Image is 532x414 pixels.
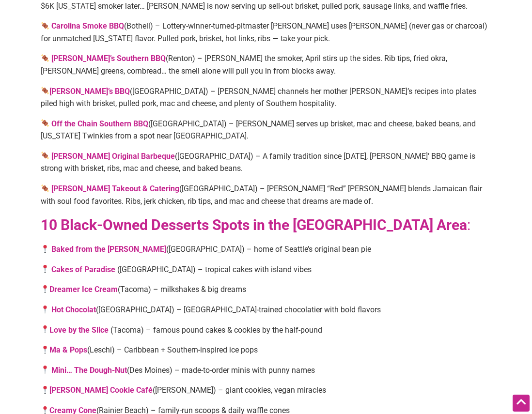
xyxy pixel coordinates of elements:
[41,183,491,207] p: ([GEOGRAPHIC_DATA]) – [PERSON_NAME] “Red” [PERSON_NAME] blends Jamaican flair with soul food favo...
[49,285,118,294] a: Dreamer Ice Cream
[41,245,49,253] img: 📍
[41,263,491,276] p: ([GEOGRAPHIC_DATA]) – tropical cakes with island vibes
[51,245,166,254] a: Baked from the [PERSON_NAME]
[51,184,179,193] a: [PERSON_NAME] Takeout & Catering
[41,306,49,313] img: 📍
[51,54,166,63] a: [PERSON_NAME]’s Southern BBQ
[41,386,49,394] img: 📍
[41,346,49,353] img: 📍
[51,21,124,31] a: Carolina Smoke BBQ
[41,304,491,316] p: ([GEOGRAPHIC_DATA]) – [GEOGRAPHIC_DATA]-trained chocolatier with bold flavors
[41,325,49,333] img: 📍
[41,344,491,356] p: (Leschi) – Caribbean + Southern-inspired ice pops
[41,54,49,62] img: 🍖
[41,285,49,293] img: 📍
[51,366,127,375] a: Mini… The Dough-Nut
[49,385,153,395] a: [PERSON_NAME] Cookie Café
[51,305,96,314] a: Hot Chocolat
[41,22,49,30] img: 🍖
[51,119,148,128] a: Off the Chain Southern BBQ
[41,216,467,233] strong: 10 Black-Owned Desserts Spots in the [GEOGRAPHIC_DATA] Area
[41,283,491,296] p: (Tacoma) – milkshakes & big dreams
[41,366,49,373] img: 📍
[513,395,530,412] div: Scroll Back to Top
[41,216,470,233] a: 10 Black-Owned Desserts Spots in the [GEOGRAPHIC_DATA] Area:
[51,265,115,274] a: Cakes of Paradise
[49,87,130,96] a: [PERSON_NAME]’s BBQ
[41,364,491,377] p: (Des Moines) – made-to-order minis with punny names
[49,345,87,354] a: Ma & Pops
[41,119,49,127] img: 🍖
[41,406,49,414] img: 📍
[41,152,49,159] img: 🍖
[41,324,491,337] p: (Tacoma) – famous pound cakes & cookies by the half-pound
[41,87,49,94] img: 🍖
[49,325,109,335] a: Love by the Slice
[41,184,49,192] img: 🍖
[51,152,175,161] a: [PERSON_NAME] Original Barbeque
[41,384,491,397] p: ([PERSON_NAME]) – giant cookies, vegan miracles
[41,52,491,77] p: (Renton) – [PERSON_NAME] the smoker, April stirs up the sides. Rib tips, fried okra, [PERSON_NAME...
[41,85,491,110] p: ([GEOGRAPHIC_DATA]) – [PERSON_NAME] channels her mother [PERSON_NAME]’s recipes into plates piled...
[41,150,491,175] p: ([GEOGRAPHIC_DATA]) – A family tradition since [DATE], [PERSON_NAME]’ BBQ game is strong with bri...
[41,20,491,45] p: (Bothell) – Lottery-winner-turned-pitmaster [PERSON_NAME] uses [PERSON_NAME] (never gas or charco...
[41,265,49,273] img: 📍
[41,243,491,256] p: ([GEOGRAPHIC_DATA]) – home of Seattle’s original bean pie
[41,118,491,142] p: ([GEOGRAPHIC_DATA]) – [PERSON_NAME] serves up brisket, mac and cheese, baked beans, and [US_STATE...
